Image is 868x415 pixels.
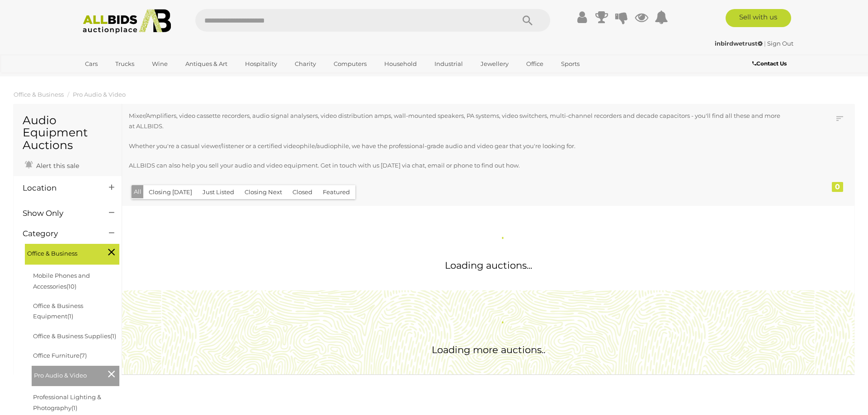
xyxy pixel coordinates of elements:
a: Mobile Phones and Accessories(10) [33,272,90,289]
a: Hospitality [239,56,283,71]
p: ALLBIDS can also help you sell your audio and video equipment. Get in touch with us [DATE] via ch... [129,160,781,171]
a: Pro Audio & Video [73,91,126,98]
button: Search [505,9,550,32]
span: (10) [66,283,76,290]
p: Mixer/Amplifiers, video cassette recorders, audio signal analysers, video distribution amps, wall... [129,111,781,132]
span: (7) [80,352,87,359]
span: Office & Business [27,246,95,259]
button: Closing Next [239,185,288,199]
strong: inbirdwetrust [715,40,763,47]
button: Closing [DATE] [143,185,198,199]
a: Contact Us [752,59,789,69]
button: Closed [287,185,318,199]
a: [GEOGRAPHIC_DATA] [79,71,155,86]
span: Loading auctions... [445,260,532,271]
a: Industrial [429,56,469,71]
a: Office & Business Supplies(1) [33,332,116,340]
h1: Audio Equipment Auctions [23,114,113,152]
a: Cars [79,56,104,71]
a: Jewellery [475,56,514,71]
a: Sports [555,56,585,71]
a: Trucks [109,56,140,71]
img: Allbids.com.au [78,9,176,34]
a: Office & Business Equipment(1) [33,302,83,320]
span: (1) [110,332,116,340]
button: All [132,185,144,198]
button: Just Listed [197,185,240,199]
a: Sign Out [767,40,793,47]
a: Office & Business [14,91,64,98]
h4: Location [23,184,95,192]
span: Pro Audio & Video [34,368,102,381]
span: Alert this sale [34,162,79,170]
a: Wine [146,56,174,71]
a: Sell with us [726,9,791,27]
a: Office [520,56,549,71]
a: Alert this sale [23,158,81,172]
a: Professional Lighting & Photography(1) [33,393,101,411]
a: Charity [289,56,322,71]
h4: Show Only [23,209,95,218]
p: Whether you're a casual viewer/listener or a certified videophile/audiophile, we have the profess... [129,141,781,151]
h4: Category [23,229,95,238]
span: (1) [71,404,77,411]
a: Office Furniture(7) [33,352,87,359]
a: Household [378,56,423,71]
a: Antiques & Art [179,56,233,71]
span: (1) [67,312,73,320]
a: Computers [328,56,373,71]
a: inbirdwetrust [715,40,764,47]
b: Contact Us [752,60,787,67]
span: | [764,40,766,47]
div: 0 [832,182,843,192]
span: Loading more auctions.. [432,344,545,355]
button: Featured [317,185,355,199]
